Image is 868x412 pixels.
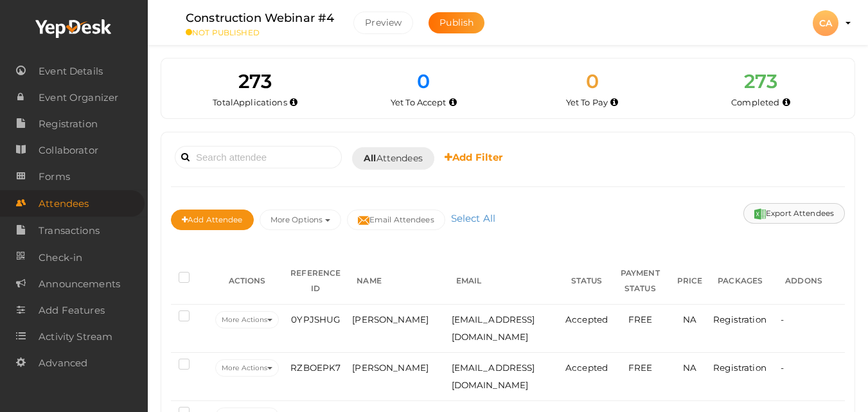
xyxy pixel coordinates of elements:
span: Check-in [39,245,82,271]
th: STATUS [562,258,611,305]
span: Collaborator [39,138,98,163]
span: [PERSON_NAME] [352,314,429,325]
i: Accepted by organizer and yet to make payment [610,99,618,106]
button: More Actions [215,311,279,328]
b: All [364,152,376,164]
button: Export Attendees [743,203,845,224]
button: More Actions [215,359,279,377]
img: excel.svg [754,208,766,220]
span: Accepted [565,314,608,325]
span: Attendees [364,152,423,165]
th: PACKAGES [710,258,777,305]
span: 0YPJSHUG [291,314,340,325]
button: CA [809,10,842,37]
span: NA [683,363,696,373]
span: Attendees [39,191,89,217]
span: Accepted [565,363,608,373]
span: Publish [439,17,474,28]
th: PAYMENT STATUS [611,258,669,305]
span: Add Features [39,298,105,323]
span: 0 [417,69,430,93]
i: Yet to be accepted by organizer [449,99,457,106]
span: Event Organizer [39,85,118,111]
span: FREE [628,314,653,325]
span: - [781,314,784,325]
label: Construction Webinar #4 [186,9,334,28]
img: mail-filled.svg [358,215,369,226]
small: NOT PUBLISHED [186,28,334,37]
span: 0 [586,69,599,93]
th: NAME [349,258,448,305]
button: Add Attendee [171,210,254,230]
span: REFERENCE ID [290,268,341,293]
span: Announcements [39,271,120,297]
button: Publish [429,12,484,33]
th: PRICE [669,258,710,305]
span: Advanced [39,350,87,376]
span: Registration [713,314,766,325]
span: FREE [628,363,653,373]
span: [EMAIL_ADDRESS][DOMAIN_NAME] [452,363,535,390]
span: Total [213,97,287,107]
button: More Options [260,210,341,230]
span: Registration [39,111,98,137]
span: - [781,363,784,373]
input: Search attendee [175,146,342,168]
span: Activity Stream [39,324,112,350]
b: Add Filter [445,151,503,163]
span: Forms [39,164,70,190]
button: Email Attendees [347,210,445,230]
span: Yet To Accept [391,97,447,107]
button: Preview [353,12,413,34]
span: [EMAIL_ADDRESS][DOMAIN_NAME] [452,314,535,342]
span: Completed [731,97,779,107]
span: Yet To Pay [566,97,608,107]
i: Total number of applications [290,99,297,106]
span: 273 [238,69,272,93]
div: CA [813,10,838,36]
th: ACTIONS [212,258,282,305]
th: EMAIL [448,258,562,305]
span: [PERSON_NAME] [352,363,429,373]
i: Accepted and completed payment succesfully [783,99,790,106]
span: 273 [744,69,777,93]
span: Event Details [39,58,103,84]
span: Transactions [39,218,100,244]
span: Registration [713,363,766,373]
span: NA [683,314,696,325]
a: Select All [448,212,499,224]
profile-pic: CA [813,17,838,29]
span: RZBOEPK7 [290,363,341,373]
th: ADDONS [777,258,845,305]
span: Applications [233,97,287,107]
